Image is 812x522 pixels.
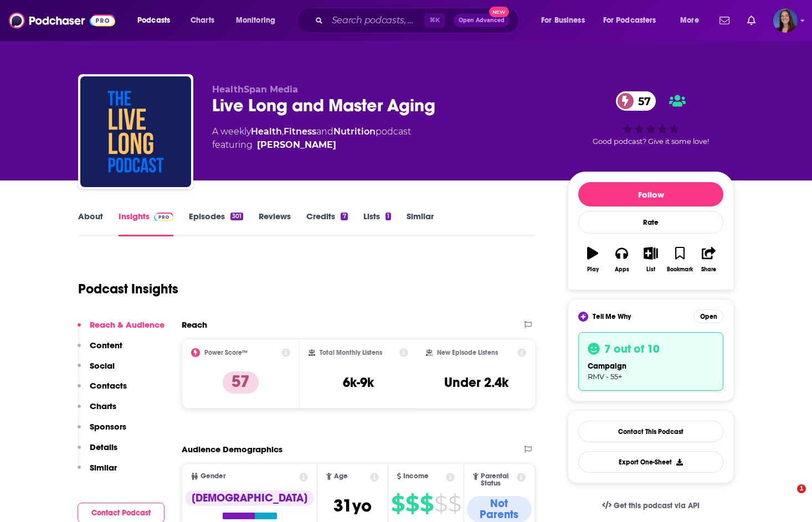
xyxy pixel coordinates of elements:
[715,11,734,30] a: Show notifications dropdown
[434,495,447,513] span: $
[78,401,116,421] button: Charts
[578,211,723,234] div: Rate
[481,473,515,487] span: Parental Status
[680,13,699,28] span: More
[603,13,656,28] span: For Podcasters
[223,371,259,394] p: 57
[182,444,282,454] h2: Audience Demographics
[320,349,382,356] h2: Total Monthly Listens
[204,349,248,356] h2: Power Score™
[568,84,734,153] div: 57Good podcast? Give it some love!
[614,501,700,510] span: Get this podcast via API
[182,319,207,330] h2: Reach
[533,12,599,29] button: open menu
[90,421,126,432] p: Sponsors
[797,484,806,493] span: 1
[333,126,376,137] a: Nutrition
[333,495,372,516] span: 31 yo
[578,421,723,442] a: Contact This Podcast
[130,12,184,29] button: open menu
[78,360,115,381] button: Social
[9,10,115,31] img: Podchaser - Follow, Share and Rate Podcasts
[78,442,117,462] button: Details
[334,473,348,480] span: Age
[90,462,117,473] p: Similar
[773,8,798,33] span: Logged in as emmadonovan
[306,211,347,236] a: Credits7
[774,484,801,511] iframe: Intercom live chat
[80,76,191,187] img: Live Long and Master Aging
[236,13,275,28] span: Monitoring
[230,213,243,220] div: 301
[580,313,587,320] img: tell me why sparkle
[593,312,631,321] span: Tell Me Why
[257,138,336,152] a: Peter Bowes
[588,361,626,371] span: campaign
[90,340,122,350] p: Content
[282,126,284,137] span: ,
[391,495,404,513] span: $
[587,266,599,273] div: Play
[212,138,411,152] span: featuring
[119,211,173,236] a: InsightsPodchaser Pro
[201,473,225,480] span: Gender
[316,126,333,137] span: and
[78,340,122,360] button: Content
[773,8,798,33] img: User Profile
[78,462,117,483] button: Similar
[189,211,243,236] a: Episodes301
[588,372,622,381] span: RMV - 55+
[616,91,656,111] a: 57
[489,7,509,17] span: New
[343,374,374,391] h3: 6k-9k
[773,8,798,33] button: Show profile menu
[327,12,424,29] input: Search podcasts, credits, & more...
[615,266,629,273] div: Apps
[90,380,127,391] p: Contacts
[593,137,709,146] span: Good podcast? Give it some love!
[78,211,103,236] a: About
[541,13,585,28] span: For Business
[405,495,419,513] span: $
[185,490,314,506] div: [DEMOGRAPHIC_DATA]
[212,125,411,152] div: A weekly podcast
[701,266,716,273] div: Share
[137,13,170,28] span: Podcasts
[78,281,178,297] h1: Podcast Insights
[420,495,433,513] span: $
[448,495,461,513] span: $
[607,240,636,280] button: Apps
[403,473,429,480] span: Income
[251,126,282,137] a: Health
[212,84,298,95] span: HealthSpan Media
[454,14,510,27] button: Open AdvancedNew
[259,211,291,236] a: Reviews
[665,240,694,280] button: Bookmark
[407,211,434,236] a: Similar
[90,442,117,452] p: Details
[424,13,445,28] span: ⌘ K
[459,18,505,23] span: Open Advanced
[667,266,693,273] div: Bookmark
[78,421,126,442] button: Sponsors
[636,240,665,280] button: List
[307,8,530,33] div: Search podcasts, credits, & more...
[578,451,723,473] button: Export One-Sheet
[578,240,607,280] button: Play
[627,91,656,111] span: 57
[90,401,116,411] p: Charts
[604,342,660,356] h3: 7 out of 10
[78,319,165,340] button: Reach & Audience
[593,492,708,519] a: Get this podcast via API
[646,266,655,273] div: List
[743,11,760,30] a: Show notifications dropdown
[183,12,221,29] a: Charts
[672,12,713,29] button: open menu
[191,13,214,28] span: Charts
[78,380,127,401] button: Contacts
[695,240,723,280] button: Share
[578,182,723,206] button: Follow
[341,213,347,220] div: 7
